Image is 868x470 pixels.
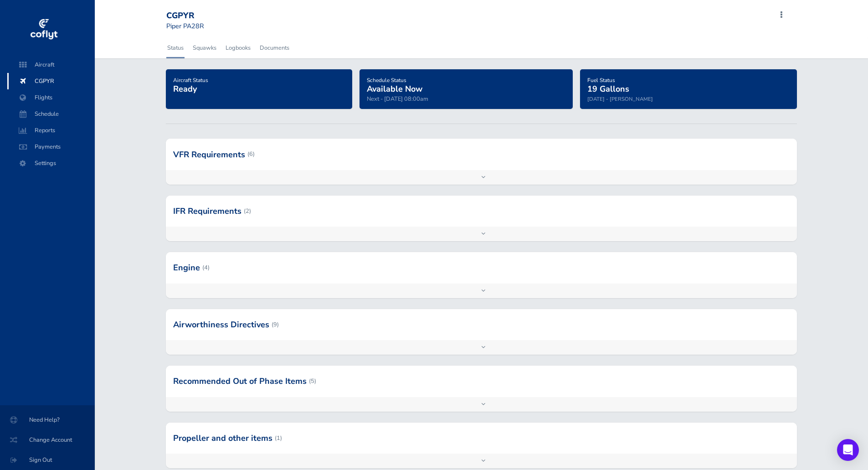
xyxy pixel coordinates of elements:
[587,95,653,103] small: [DATE] - [PERSON_NAME]
[16,122,86,139] span: Reports
[587,83,629,94] span: 19 Gallons
[225,38,252,58] a: Logbooks
[837,439,859,461] div: Open Intercom Messenger
[16,89,86,106] span: Flights
[192,38,217,58] a: Squawks
[16,155,86,171] span: Settings
[16,139,86,155] span: Payments
[173,83,197,94] span: Ready
[16,73,86,89] span: CGPYR
[166,38,185,58] a: Status
[587,77,615,84] span: Fuel Status
[166,21,204,31] small: Piper PA28R
[16,57,86,73] span: Aircraft
[367,74,422,95] a: Schedule StatusAvailable Now
[166,11,232,21] div: CGPYR
[367,95,428,103] span: Next - [DATE] 08:00am
[11,432,84,448] span: Change Account
[367,83,422,94] span: Available Now
[11,452,84,468] span: Sign Out
[11,412,84,428] span: Need Help?
[173,77,208,84] span: Aircraft Status
[259,38,290,58] a: Documents
[16,106,86,122] span: Schedule
[29,16,59,43] img: coflyt logo
[367,77,406,84] span: Schedule Status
